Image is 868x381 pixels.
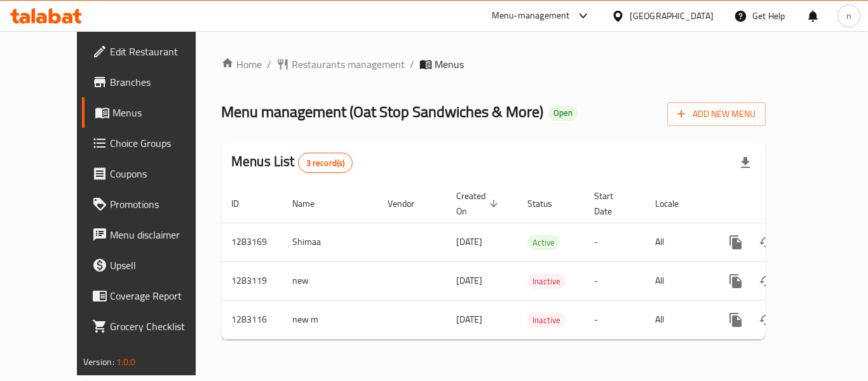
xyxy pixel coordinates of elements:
[221,261,282,300] td: 1283119
[82,189,222,219] a: Promotions
[594,188,630,219] span: Start Date
[846,9,851,23] span: n
[221,300,282,339] td: 1283116
[82,128,222,158] a: Choice Groups
[82,67,222,97] a: Branches
[456,188,502,219] span: Created On
[584,261,645,300] td: -
[292,196,331,211] span: Name
[82,311,222,342] a: Grocery Checklist
[82,36,222,67] a: Edit Restaurant
[267,57,271,72] li: /
[292,57,405,72] span: Restaurants management
[527,313,566,328] span: Inactive
[221,57,262,72] a: Home
[645,300,710,339] td: All
[116,354,136,370] span: 1.0.0
[282,223,377,261] td: Shimaa
[721,266,751,296] button: more
[110,44,212,59] span: Edit Restaurant
[221,97,543,126] span: Menu management ( Oat Stop Sandwiches & More )
[527,274,566,289] div: Inactive
[110,288,212,303] span: Coverage Report
[221,223,282,261] td: 1283169
[110,166,212,181] span: Coupons
[527,312,566,328] div: Inactive
[299,157,353,169] span: 3 record(s)
[456,233,482,250] span: [DATE]
[110,197,212,212] span: Promotions
[110,74,212,90] span: Branches
[630,9,714,23] div: [GEOGRAPHIC_DATA]
[82,250,222,281] a: Upsell
[435,57,464,72] span: Menus
[110,135,212,151] span: Choice Groups
[82,219,222,250] a: Menu disclaimer
[721,227,751,258] button: more
[710,184,853,223] th: Actions
[221,57,766,72] nav: breadcrumb
[276,57,405,72] a: Restaurants management
[527,196,569,211] span: Status
[110,258,212,273] span: Upsell
[667,102,766,126] button: Add New Menu
[527,235,560,250] div: Active
[82,158,222,189] a: Coupons
[584,223,645,261] td: -
[527,235,560,250] span: Active
[721,305,751,335] button: more
[548,106,578,121] div: Open
[410,57,414,72] li: /
[751,305,782,335] button: Change Status
[82,281,222,311] a: Coverage Report
[492,8,570,24] div: Menu-management
[231,196,255,211] span: ID
[751,266,782,296] button: Change Status
[112,105,212,120] span: Menus
[584,300,645,339] td: -
[110,319,212,334] span: Grocery Checklist
[282,261,377,300] td: new
[83,354,114,370] span: Version:
[456,272,482,289] span: [DATE]
[456,311,482,328] span: [DATE]
[231,152,353,173] h2: Menus List
[655,196,695,211] span: Locale
[527,274,566,289] span: Inactive
[645,261,710,300] td: All
[730,148,761,178] div: Export file
[110,227,212,242] span: Menu disclaimer
[677,106,756,122] span: Add New Menu
[388,196,431,211] span: Vendor
[82,97,222,128] a: Menus
[751,227,782,258] button: Change Status
[282,300,377,339] td: new m
[548,107,578,118] span: Open
[221,184,853,340] table: enhanced table
[645,223,710,261] td: All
